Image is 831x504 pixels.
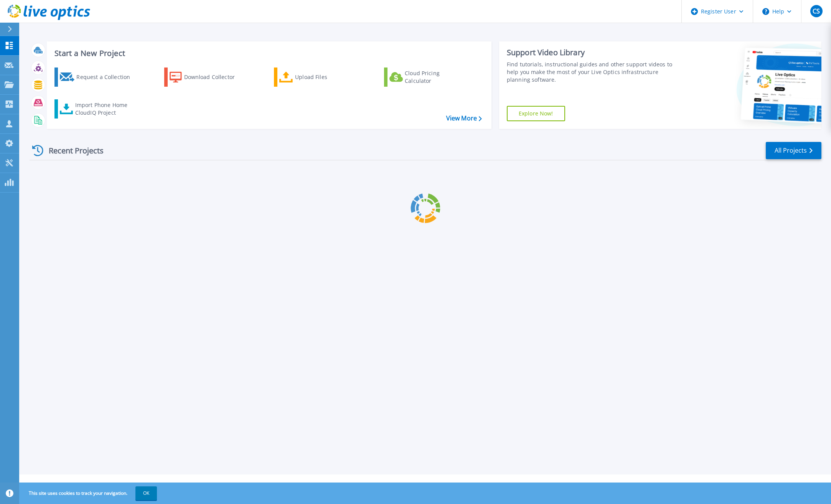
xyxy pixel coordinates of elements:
[384,68,470,87] a: Cloud Pricing Calculator
[507,61,672,84] div: Find tutorials, instructional guides and other support videos to help you make the most of your L...
[76,69,138,85] div: Request a Collection
[184,69,246,85] div: Download Collector
[164,68,250,87] a: Download Collector
[766,142,821,159] a: All Projects
[54,49,481,58] h3: Start a New Project
[274,68,359,87] a: Upload Files
[813,8,820,14] span: CS
[135,486,157,500] button: OK
[507,48,672,58] div: Support Video Library
[21,486,157,500] span: This site uses cookies to track your navigation.
[405,69,466,85] div: Cloud Pricing Calculator
[30,141,114,160] div: Recent Projects
[295,69,356,85] div: Upload Files
[507,106,565,121] a: Explore Now!
[446,115,482,122] a: View More
[75,101,135,117] div: Import Phone Home CloudIQ Project
[54,68,140,87] a: Request a Collection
